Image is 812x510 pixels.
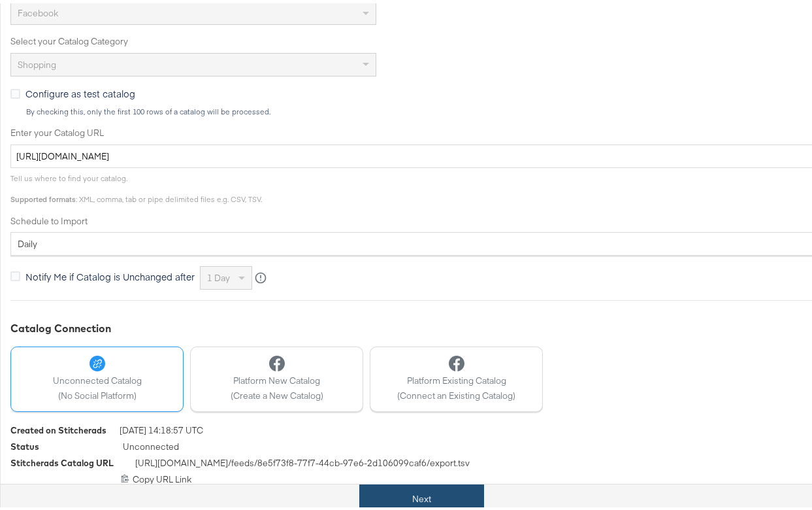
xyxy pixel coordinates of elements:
[10,454,114,466] div: Stitcherads Catalog URL
[53,386,142,399] span: (No Social Platform)
[207,269,230,280] span: 1 day
[10,343,184,409] button: Unconnected Catalog(No Social Platform)
[231,386,323,399] span: (Create a New Catalog)
[18,4,58,16] span: Facebook
[10,191,76,201] strong: Supported formats
[10,170,262,201] span: Tell us where to find your catalog. : XML, comma, tab or pipe delimited files e.g. CSV, TSV.
[370,343,543,409] button: Platform Existing Catalog(Connect an Existing Catalog)
[120,421,203,437] span: [DATE] 14:18:57 UTC
[10,437,39,450] div: Status
[53,371,142,384] span: Unconnected Catalog
[25,267,195,280] span: Notify Me if Catalog is Unchanged after
[18,235,37,246] span: daily
[10,421,106,433] div: Created on Stitcherads
[123,437,179,454] span: Unconnected
[231,371,323,384] span: Platform New Catalog
[25,84,135,97] span: Configure as test catalog
[135,454,470,470] span: [URL][DOMAIN_NAME] /feeds/ 8e5f73f8-77f7-44cb-97e6-2d106099caf6 /export.tsv
[190,343,363,409] button: Platform New Catalog(Create a New Catalog)
[397,371,515,384] span: Platform Existing Catalog
[397,386,515,399] span: (Connect an Existing Catalog)
[18,56,56,67] span: Shopping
